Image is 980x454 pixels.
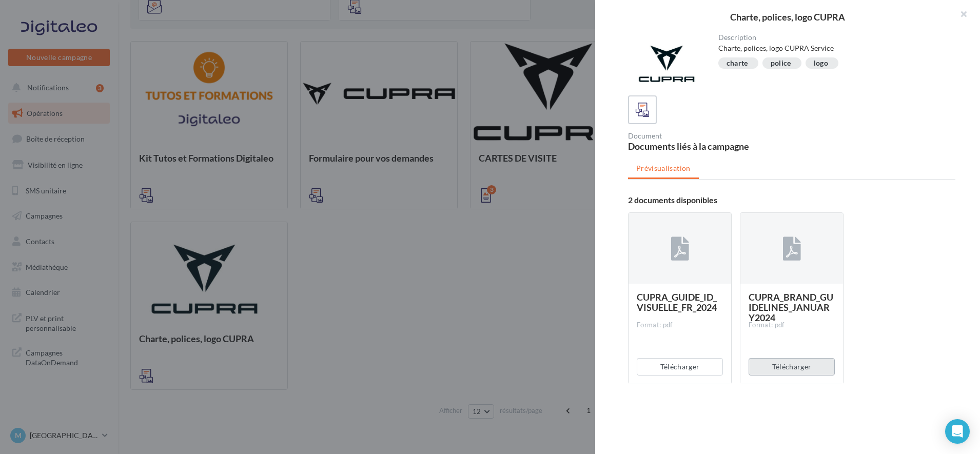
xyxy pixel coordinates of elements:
div: police [771,60,791,67]
div: charte [727,60,748,67]
div: Open Intercom Messenger [945,419,970,444]
div: logo [814,60,828,67]
div: Document [628,132,788,140]
div: Documents liés à la campagne [628,142,788,151]
div: Description [718,34,948,41]
button: Télécharger [637,358,723,376]
div: Charte, polices, logo CUPRA Service [718,43,948,53]
div: Format: pdf [637,321,723,330]
span: CUPRA_GUIDE_ID_VISUELLE_FR_2024 [637,291,717,313]
button: Télécharger [749,358,835,376]
span: CUPRA_BRAND_GUIDELINES_JANUARY2024 [749,291,833,323]
div: Format: pdf [749,321,835,330]
div: 2 documents disponibles [628,196,955,204]
div: Charte, polices, logo CUPRA [612,12,964,22]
